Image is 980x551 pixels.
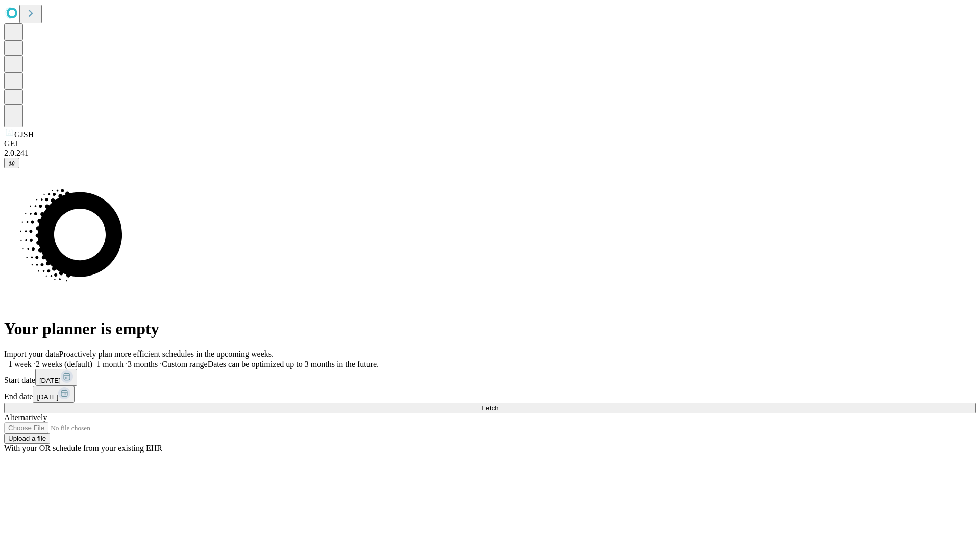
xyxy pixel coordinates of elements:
div: Start date [4,369,976,386]
span: 1 week [8,360,32,368]
div: 2.0.241 [4,148,976,158]
span: Proactively plan more efficient schedules in the upcoming weeks. [59,349,274,358]
span: Import your data [4,349,59,358]
h1: Your planner is empty [4,319,976,338]
button: Fetch [4,403,976,413]
span: Fetch [481,404,498,412]
div: GEI [4,139,976,148]
span: Custom range [162,360,207,368]
span: GJSH [14,130,34,139]
span: With your OR schedule from your existing EHR [4,444,162,453]
span: Dates can be optimized up to 3 months in the future. [208,360,379,368]
span: [DATE] [39,377,61,384]
span: @ [8,159,15,167]
button: @ [4,158,19,168]
div: End date [4,386,976,403]
button: [DATE] [33,386,75,403]
button: Upload a file [4,433,50,444]
span: 2 weeks (default) [36,360,92,368]
span: 3 months [128,360,158,368]
span: [DATE] [37,393,58,401]
span: 1 month [96,360,124,368]
button: [DATE] [35,369,77,386]
span: Alternatively [4,413,47,422]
